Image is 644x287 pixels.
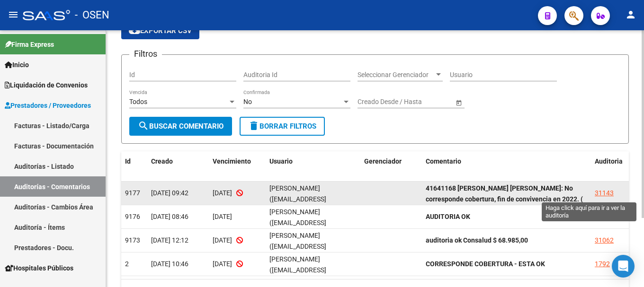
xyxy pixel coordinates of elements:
button: Exportar CSV [121,22,199,39]
strong: 41641168 [PERSON_NAME] [PERSON_NAME]: No corresponde cobertura, fin de convivencia en 2022. ( DEB... [426,184,583,214]
span: [DATE] 12:12 [151,236,188,244]
input: Fecha fin [400,98,447,106]
span: Vencimiento [213,157,251,165]
datatable-header-cell: Vencimiento [209,151,266,172]
span: Todos [129,98,147,105]
span: [DATE] [213,213,232,220]
datatable-header-cell: Creado [147,151,209,172]
span: Borrar Filtros [248,122,316,130]
datatable-header-cell: Auditoria [591,151,629,172]
datatable-header-cell: Usuario [266,151,360,172]
span: [PERSON_NAME] ([EMAIL_ADDRESS][DOMAIN_NAME]) [269,184,326,214]
span: Creado [151,157,173,165]
span: [PERSON_NAME] ([EMAIL_ADDRESS][DOMAIN_NAME]) [269,232,326,261]
span: [DATE] [213,236,232,244]
datatable-header-cell: Gerenciador [360,151,422,172]
span: [DATE] 09:42 [151,189,188,197]
h3: Filtros [129,47,162,61]
div: 1792 [595,259,610,270]
span: Buscar Comentario [138,122,224,130]
div: 31062 [595,235,614,246]
span: 9173 [125,236,140,244]
span: [DATE] [213,189,232,197]
div: Open Intercom Messenger [612,255,635,278]
strong: auditoria ok Consalud $ 68.985,00 [426,236,528,244]
span: Comentario [426,157,461,165]
mat-icon: search [138,120,149,131]
span: Usuario [269,157,293,165]
mat-icon: person [625,9,636,20]
span: - OSEN [75,5,109,26]
span: Exportar CSV [129,26,192,35]
strong: CORRESPONDE COBERTURA - ESTA OK [426,260,545,268]
mat-icon: delete [248,120,259,131]
span: Liquidación de Convenios [5,80,88,90]
span: No [243,98,252,105]
strong: AUDITORIA OK [426,213,470,220]
button: Open calendar [454,97,464,107]
span: Seleccionar Gerenciador [358,71,434,79]
span: [PERSON_NAME] ([EMAIL_ADDRESS][DOMAIN_NAME]) [269,255,326,285]
datatable-header-cell: Comentario [422,151,591,172]
span: [DATE] [213,260,232,268]
span: Gerenciador [364,157,402,165]
button: Borrar Filtros [240,117,325,136]
mat-icon: cloud_download [129,25,140,36]
span: 9176 [125,213,140,220]
span: Hospitales Públicos [5,263,73,273]
span: Firma Express [5,39,54,50]
div: 31079 [595,211,614,222]
button: Buscar Comentario [129,117,232,136]
div: 31143 [595,188,614,199]
span: Id [125,157,131,165]
input: Fecha inicio [358,98,392,106]
datatable-header-cell: Id [121,151,147,172]
span: Inicio [5,60,29,70]
span: Prestadores / Proveedores [5,100,91,111]
span: 2 [125,260,129,268]
span: [DATE] 08:46 [151,213,188,220]
span: Auditoria [595,157,623,165]
span: 9177 [125,189,140,197]
span: [PERSON_NAME] ([EMAIL_ADDRESS][DOMAIN_NAME]) [269,208,326,237]
span: [DATE] 10:46 [151,260,188,268]
mat-icon: menu [8,9,19,20]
